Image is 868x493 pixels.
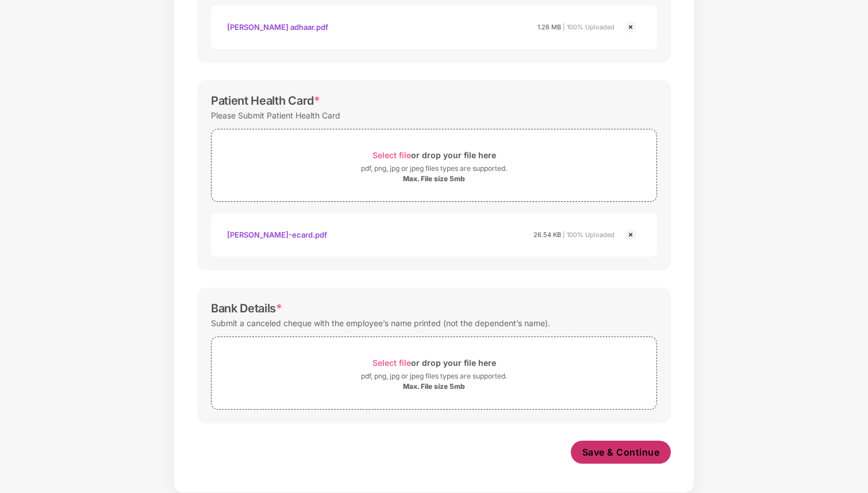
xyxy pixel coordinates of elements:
[582,446,660,458] span: Save & Continue
[563,23,614,31] span: | 100% Uploaded
[403,174,465,184] div: Max. File size 5mb
[533,231,561,239] span: 26.54 KB
[624,228,637,242] img: svg+xml;base64,PHN2ZyBpZD0iQ3Jvc3MtMjR4MjQiIHhtbG5zPSJodHRwOi8vd3d3LnczLm9yZy8yMDAwL3N2ZyIgd2lkdG...
[372,358,411,368] span: Select file
[361,163,507,174] div: pdf, png, jpg or jpeg files types are supported.
[211,301,282,315] div: Bank Details
[403,382,465,391] div: Max. File size 5mb
[212,138,656,193] span: Select fileor drop your file herepdf, png, jpg or jpeg files types are supported.Max. File size 5mb
[227,225,327,244] div: [PERSON_NAME]-ecard.pdf
[211,315,550,331] div: Submit a canceled cheque with the employee’s name printed (not the dependent’s name).
[537,23,561,31] span: 1.26 MB
[212,346,656,400] span: Select fileor drop your file herepdf, png, jpg or jpeg files types are supported.Max. File size 5mb
[361,370,507,382] div: pdf, png, jpg or jpeg files types are supported.
[372,355,496,370] div: or drop your file here
[372,150,411,160] span: Select file
[211,94,320,108] div: Patient Health Card
[211,108,340,123] div: Please Submit Patient Health Card
[624,20,637,34] img: svg+xml;base64,PHN2ZyBpZD0iQ3Jvc3MtMjR4MjQiIHhtbG5zPSJodHRwOi8vd3d3LnczLm9yZy8yMDAwL3N2ZyIgd2lkdG...
[372,147,496,163] div: or drop your file here
[227,17,328,37] div: [PERSON_NAME] adhaar.pdf
[571,441,671,464] button: Save & Continue
[563,231,614,239] span: | 100% Uploaded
